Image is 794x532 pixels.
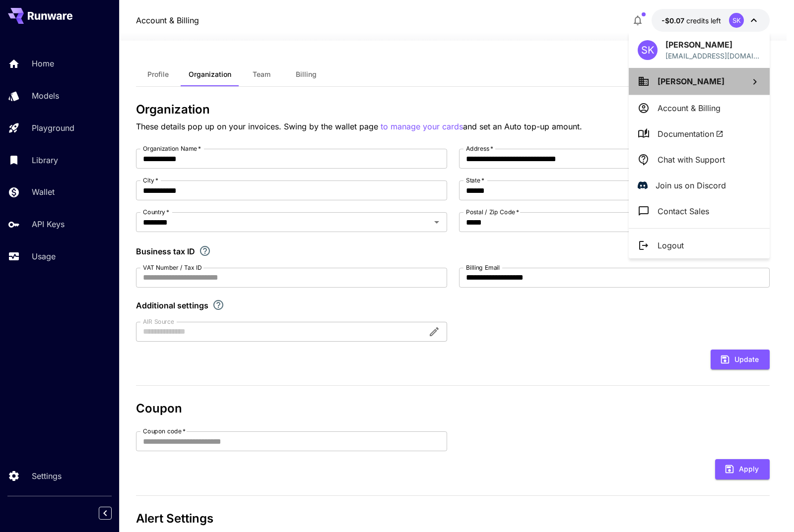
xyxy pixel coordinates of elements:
p: Chat with Support [658,154,725,166]
span: [PERSON_NAME] [658,76,725,86]
div: SK [638,40,658,60]
p: Logout [658,239,684,251]
div: j25892966@gmail.com [665,51,761,61]
p: Contact Sales [658,205,709,217]
span: Documentation [658,128,724,140]
button: [PERSON_NAME] [629,68,770,95]
p: [PERSON_NAME] [665,39,761,51]
p: Join us on Discord [656,179,726,191]
p: Account & Billing [658,102,721,114]
p: [EMAIL_ADDRESS][DOMAIN_NAME] [665,51,761,61]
